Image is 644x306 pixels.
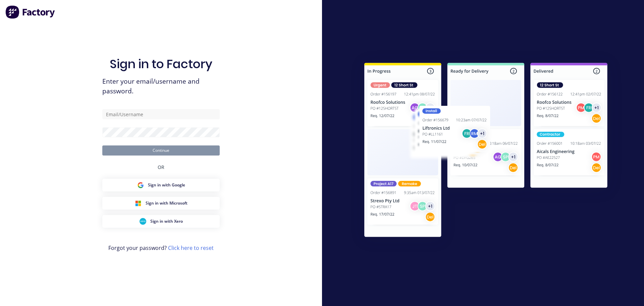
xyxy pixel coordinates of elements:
[102,109,220,119] input: Email/Username
[150,218,183,224] span: Sign in with Xero
[102,197,220,210] button: Microsoft Sign inSign in with Microsoft
[135,200,142,207] img: Microsoft Sign in
[146,200,187,206] span: Sign in with Microsoft
[102,77,220,96] span: Enter your email/username and password.
[148,182,185,188] span: Sign in with Google
[350,49,622,253] img: Sign in
[168,244,214,252] a: Click here to reset
[102,215,220,228] button: Xero Sign inSign in with Xero
[140,218,146,225] img: Xero Sign in
[102,145,220,156] button: Continue
[5,5,56,19] img: Factory
[137,182,144,188] img: Google Sign in
[110,57,212,71] h1: Sign in to Factory
[102,179,220,191] button: Google Sign inSign in with Google
[108,244,214,252] span: Forgot your password?
[158,156,164,179] div: OR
